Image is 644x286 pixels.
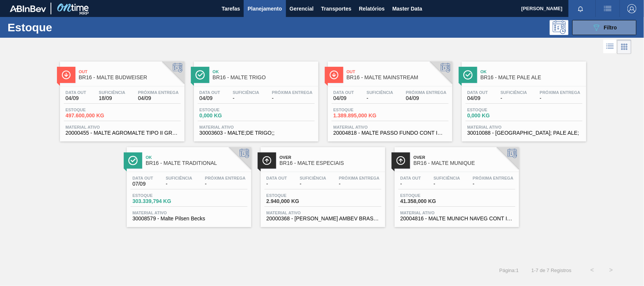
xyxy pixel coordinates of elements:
span: 20000455 - MALTE AGROMALTE TIPO II GRANEL [66,130,179,136]
a: ÍconeOkBR16 - MALTE TRIGOData out04/09Suficiência-Próxima Entrega-Estoque0,000 KGMaterial ativo30... [188,56,322,141]
span: Estoque [266,193,319,198]
span: Suficiência [433,176,460,180]
span: Material ativo [266,211,380,215]
span: Suficiência [233,90,259,95]
span: - [266,181,287,187]
a: ÍconeOutBR16 - MALTE BUDWEISERData out04/09Suficiência18/09Próxima Entrega04/09Estoque497.600,000... [54,56,188,141]
span: Ok [481,69,583,74]
span: Próxima Entrega [339,176,380,180]
img: Ícone [396,156,406,165]
h1: Estoque [8,23,118,32]
span: Out [79,69,181,74]
button: Filtro [572,20,636,35]
span: Over [280,155,381,160]
div: Pogramando: nenhum usuário selecionado [550,20,569,35]
span: BR16 - MALTE MUNIQUE [413,160,515,166]
span: 04/09 [66,95,86,101]
span: - [166,181,192,187]
img: Ícone [463,70,473,80]
span: 20000368 - MALTE TORRADO AMBEV BRASIL SACO 40 KG [266,216,380,221]
span: 30010088 - MALTE; PALE ALE; [467,130,581,136]
span: - [205,181,246,187]
span: BR16 - MALTE TRADITIONAL [146,160,247,166]
span: 04/09 [200,95,220,101]
span: - [501,95,527,101]
span: Ok [213,69,315,74]
img: Ícone [128,156,138,165]
span: Data out [467,90,488,95]
span: Página : 1 [500,268,519,273]
img: TNhmsLtSVTkK8tSr43FrP2fwEKptu5GPRR3wAAAABJRU5ErkJggg== [10,5,46,12]
button: Notificações [569,3,593,14]
button: > [602,261,621,280]
span: Material ativo [200,125,313,129]
span: - [367,95,393,101]
span: Material ativo [66,125,179,129]
span: 20004816 - MALTE MUNICH NAVEG CONT IMPORT SUP 40% [400,216,513,221]
span: Material ativo [132,211,246,215]
img: Ícone [329,70,339,80]
span: - [272,95,313,101]
a: ÍconeOkBR16 - MALTE TRADITIONALData out07/09Suficiência-Próxima Entrega-Estoque303.339,794 KGMate... [121,141,255,227]
span: Suficiência [367,90,393,95]
img: Ícone [61,70,71,80]
span: - [300,181,326,187]
span: Próxima Entrega [540,90,581,95]
span: Próxima Entrega [138,90,179,95]
span: Estoque [66,108,118,112]
span: Out [347,69,449,74]
span: 1 - 7 de 7 Registros [530,268,572,273]
div: Visão em Cards [617,40,632,54]
span: Próxima Entrega [205,176,246,180]
span: Data out [132,176,153,180]
span: Estoque [200,108,252,112]
span: 0,000 KG [467,113,520,118]
span: Relatórios [359,4,384,13]
span: Transportes [321,4,351,13]
span: Tarefas [222,4,240,13]
img: Ícone [195,70,205,80]
span: 497.600,000 KG [66,113,118,118]
span: Material ativo [400,211,513,215]
span: - [233,95,259,101]
button: < [583,261,602,280]
span: Filtro [604,25,617,31]
span: BR16 - MALTE PALE ALE [481,75,583,80]
span: Planejamento [247,4,282,13]
a: ÍconeOverBR16 - MALTE MUNIQUEData out-Suficiência-Próxima Entrega-Estoque41.358,000 KGMaterial at... [389,141,523,227]
span: 04/09 [138,95,179,101]
span: Data out [200,90,220,95]
span: 30008579 - Malte Pilsen Becks [132,216,246,221]
span: Estoque [400,193,453,198]
span: 1.389.895,000 KG [334,113,386,118]
span: Gerencial [290,4,314,13]
a: ÍconeOverBR16 - MALTE ESPECIAISData out-Suficiência-Próxima Entrega-Estoque2.940,000 KGMaterial a... [255,141,389,227]
span: BR16 - MALTE TRIGO [213,75,315,80]
span: Data out [66,90,86,95]
span: Estoque [334,108,386,112]
span: 20004818 - MALTE PASSO FUNDO CONT IMPORT SUP 40% [334,130,447,136]
span: Material ativo [334,125,447,129]
span: - [433,181,460,187]
img: userActions [603,4,612,13]
span: Próxima Entrega [473,176,513,180]
span: Suficiência [501,90,527,95]
span: 18/09 [99,95,125,101]
span: Suficiência [300,176,326,180]
span: - [339,181,380,187]
a: ÍconeOkBR16 - MALTE PALE ALEData out04/09Suficiência-Próxima Entrega-Estoque0,000 KGMaterial ativ... [456,56,590,141]
span: - [400,181,421,187]
span: BR16 - MALTE MAINSTREAM [347,75,449,80]
span: 303.339,794 KG [132,198,185,204]
span: - [473,181,513,187]
span: 0,000 KG [200,113,252,118]
span: Suficiência [99,90,125,95]
span: Ok [146,155,247,160]
span: 41.358,000 KG [400,198,453,204]
span: Data out [334,90,354,95]
a: ÍconeOutBR16 - MALTE MAINSTREAMData out04/09Suficiência-Próxima Entrega04/09Estoque1.389.895,000 ... [322,56,456,141]
span: BR16 - MALTE BUDWEISER [79,75,181,80]
span: Estoque [132,193,185,198]
span: 07/09 [132,181,153,187]
span: Over [413,155,515,160]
